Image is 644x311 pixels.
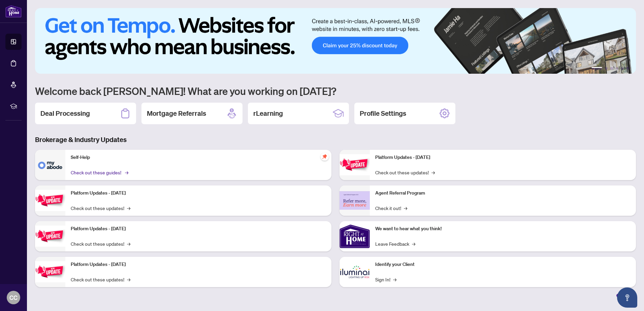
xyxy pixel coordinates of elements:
[71,276,130,283] a: Check out these updates!→
[35,190,65,211] img: Platform Updates - September 16, 2025
[35,8,636,74] img: Slide 0
[375,240,415,247] a: Leave Feedback→
[71,189,326,197] p: Platform Updates - [DATE]
[71,204,130,212] a: Check out these updates!→
[71,225,326,233] p: Platform Updates - [DATE]
[375,204,407,212] a: Check it out!→
[71,154,326,161] p: Self-Help
[412,240,415,247] span: →
[360,109,406,118] h2: Profile Settings
[35,84,636,97] h1: Welcome back [PERSON_NAME]! What are you working on [DATE]?
[375,225,631,233] p: We want to hear what you think!
[605,67,608,70] button: 2
[321,152,329,161] span: pushpin
[127,276,130,283] span: →
[71,169,127,176] a: Check out these guides!→
[591,67,602,70] button: 1
[617,287,637,308] button: Open asap
[35,150,65,180] img: Self-Help
[253,109,283,118] h2: rLearning
[71,240,130,247] a: Check out these updates!→
[431,169,435,176] span: →
[35,261,65,282] img: Platform Updates - July 8, 2025
[626,67,629,70] button: 6
[71,261,326,268] p: Platform Updates - [DATE]
[35,226,65,247] img: Platform Updates - July 21, 2025
[616,67,618,70] button: 4
[147,109,206,118] h2: Mortgage Referrals
[621,67,624,70] button: 5
[35,135,636,144] h3: Brokerage & Industry Updates
[5,5,22,18] img: logo
[375,189,631,197] p: Agent Referral Program
[340,221,370,251] img: We want to hear what you think!
[610,67,613,70] button: 3
[9,293,18,302] span: CC
[375,154,631,161] p: Platform Updates - [DATE]
[340,257,370,287] img: Identify your Client
[127,204,130,212] span: →
[340,191,370,210] img: Agent Referral Program
[125,169,128,176] span: →
[375,276,396,283] a: Sign In!→
[404,204,407,212] span: →
[340,154,370,175] img: Platform Updates - June 23, 2025
[40,109,90,118] h2: Deal Processing
[375,261,631,268] p: Identify your Client
[375,169,435,176] a: Check out these updates!→
[127,240,130,247] span: →
[393,276,396,283] span: →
